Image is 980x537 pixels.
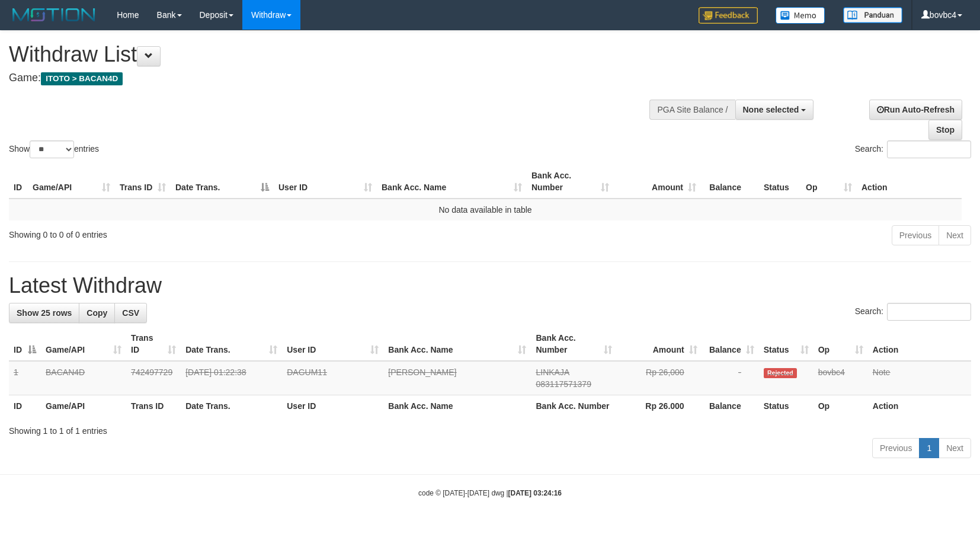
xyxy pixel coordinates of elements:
small: code © [DATE]-[DATE] dwg | [418,489,562,497]
th: User ID [282,395,383,417]
h1: Latest Withdraw [9,274,971,298]
th: Bank Acc. Number: activate to sort column ascending [531,327,616,361]
th: Amount: activate to sort column ascending [617,327,702,361]
td: No data available in table [9,199,962,220]
a: Show 25 rows [9,303,79,323]
th: Trans ID [126,395,181,417]
th: User ID: activate to sort column ascending [274,165,377,199]
h1: Withdraw List [9,43,642,66]
td: bovbc4 [814,361,868,395]
th: Game/API: activate to sort column ascending [28,165,115,199]
h4: Game: [9,72,642,84]
th: Bank Acc. Name: activate to sort column ascending [383,327,531,361]
th: Game/API: activate to sort column ascending [41,327,126,361]
span: ITOTO > BACAN4D [41,72,123,85]
th: Amount: activate to sort column ascending [614,165,701,199]
td: 742497729 [126,361,181,395]
th: Balance [701,165,759,199]
th: Bank Acc. Number: activate to sort column ascending [527,165,614,199]
th: Op [814,395,868,417]
div: Showing 1 to 1 of 1 entries [9,420,971,437]
th: Date Trans.: activate to sort column descending [171,165,274,199]
th: User ID: activate to sort column ascending [282,327,383,361]
a: Run Auto-Refresh [869,100,962,120]
th: Op: activate to sort column ascending [801,165,857,199]
th: Balance [702,395,759,417]
a: Note [873,367,891,377]
span: Rejected [764,368,797,378]
td: DAGUM11 [282,361,383,395]
span: Copy 083117571379 to clipboard [536,379,591,389]
strong: [DATE] 03:24:16 [508,489,562,497]
td: - [702,361,759,395]
th: ID [9,395,41,417]
th: Date Trans.: activate to sort column ascending [181,327,282,361]
input: Search: [887,303,971,321]
span: None selected [743,105,799,114]
span: Show 25 rows [17,308,72,318]
th: Status [759,395,814,417]
div: PGA Site Balance / [649,100,735,120]
th: Bank Acc. Number [531,395,616,417]
td: [DATE] 01:22:38 [181,361,282,395]
th: Balance: activate to sort column ascending [702,327,759,361]
th: Op: activate to sort column ascending [814,327,868,361]
img: Button%20Memo.svg [776,7,825,24]
th: Action [868,395,971,417]
th: Game/API [41,395,126,417]
th: Trans ID: activate to sort column ascending [115,165,171,199]
a: [PERSON_NAME] [388,367,456,377]
div: Showing 0 to 0 of 0 entries [9,224,399,241]
th: ID: activate to sort column descending [9,327,41,361]
input: Search: [887,140,971,158]
th: Bank Acc. Name [383,395,531,417]
img: Feedback.jpg [699,7,758,24]
label: Show entries [9,140,99,158]
a: CSV [114,303,147,323]
th: Date Trans. [181,395,282,417]
a: Copy [79,303,115,323]
th: Action [857,165,962,199]
a: 1 [919,438,939,458]
a: Next [939,225,971,245]
th: Trans ID: activate to sort column ascending [126,327,181,361]
th: Action [868,327,971,361]
span: CSV [122,308,139,318]
td: 1 [9,361,41,395]
a: Previous [892,225,939,245]
td: Rp 26,000 [617,361,702,395]
label: Search: [855,140,971,158]
td: BACAN4D [41,361,126,395]
th: ID [9,165,28,199]
th: Rp 26.000 [617,395,702,417]
img: panduan.png [843,7,902,23]
select: Showentries [30,140,74,158]
a: Stop [928,120,962,140]
button: None selected [735,100,814,120]
th: Status: activate to sort column ascending [759,327,814,361]
a: Next [939,438,971,458]
span: LINKAJA [536,367,569,377]
span: Copy [87,308,107,318]
label: Search: [855,303,971,321]
a: Previous [872,438,920,458]
img: MOTION_logo.png [9,6,99,24]
th: Bank Acc. Name: activate to sort column ascending [377,165,527,199]
th: Status [759,165,801,199]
